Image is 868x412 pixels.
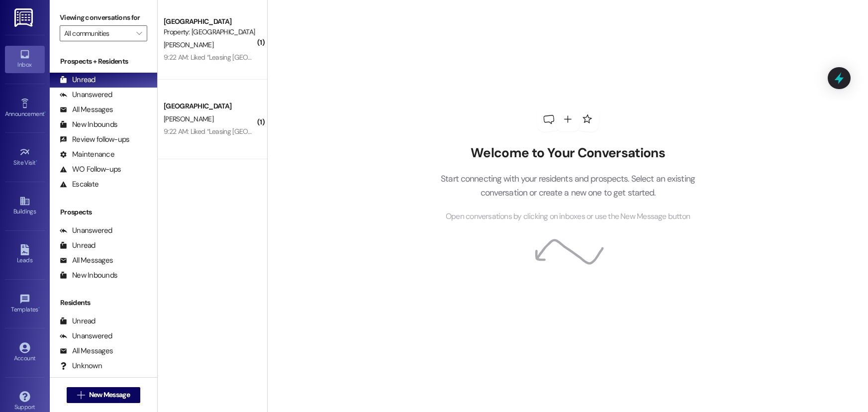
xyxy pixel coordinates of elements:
[60,255,113,266] div: All Messages
[60,240,96,251] div: Unread
[67,387,140,403] button: New Message
[60,316,96,326] div: Unread
[164,16,256,27] div: [GEOGRAPHIC_DATA]
[38,305,40,311] span: •
[164,40,213,49] span: [PERSON_NAME]
[5,339,45,366] a: Account
[426,172,710,200] p: Start connecting with your residents and prospects. Select an existing conversation or create a n...
[60,104,113,115] div: All Messages
[50,56,157,67] div: Prospects + Residents
[164,53,429,62] div: 9:22 AM: Liked “Leasing [GEOGRAPHIC_DATA] ([GEOGRAPHIC_DATA]): You are currently #3”
[14,8,35,27] img: ResiDesk Logo
[5,241,45,268] a: Leads
[5,193,45,219] a: Buildings
[164,27,256,37] div: Property: [GEOGRAPHIC_DATA]
[5,46,45,73] a: Inbox
[50,298,157,308] div: Residents
[60,270,117,281] div: New Inbounds
[60,331,112,341] div: Unanswered
[5,291,45,317] a: Templates •
[60,75,96,85] div: Unread
[89,390,130,400] span: New Message
[60,179,98,190] div: Escalate
[60,134,129,145] div: Review follow-ups
[60,149,114,160] div: Maintenance
[5,144,45,171] a: Site Visit •
[446,210,690,223] span: Open conversations by clicking on inboxes or use the New Message button
[60,225,112,236] div: Unanswered
[64,25,131,41] input: All communities
[60,346,113,356] div: All Messages
[60,119,117,130] div: New Inbounds
[164,101,256,111] div: [GEOGRAPHIC_DATA]
[60,164,121,175] div: WO Follow-ups
[60,10,147,25] label: Viewing conversations for
[164,114,213,123] span: [PERSON_NAME]
[44,109,46,116] span: •
[136,29,142,37] i: 
[36,158,37,165] span: •
[50,207,157,217] div: Prospects
[60,361,102,371] div: Unknown
[77,391,85,399] i: 
[164,127,429,136] div: 9:22 AM: Liked “Leasing [GEOGRAPHIC_DATA] ([GEOGRAPHIC_DATA]): You are currently #3”
[426,145,710,161] h2: Welcome to Your Conversations
[60,90,112,100] div: Unanswered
